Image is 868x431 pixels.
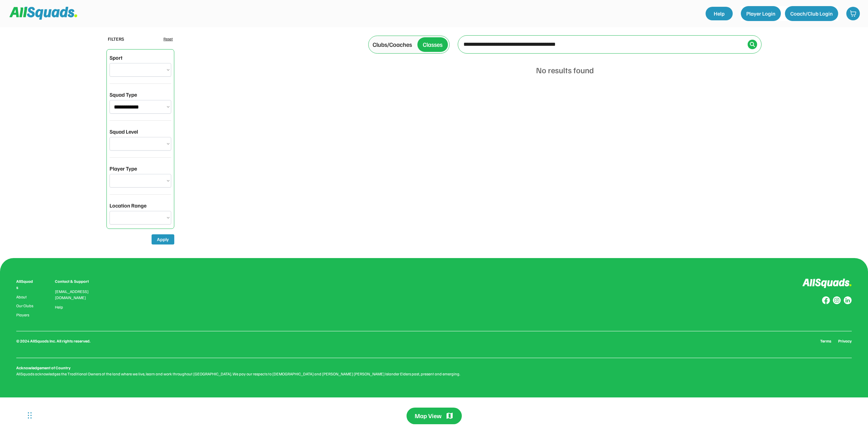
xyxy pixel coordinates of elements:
div: [EMAIL_ADDRESS][DOMAIN_NAME] [55,289,97,301]
div: Squad Level [110,128,138,136]
a: About [16,295,35,299]
div: Contact & Support [55,278,97,285]
a: Help [706,7,733,20]
img: Logo%20inverted.svg [802,278,852,288]
div: FILTERS [108,35,124,42]
div: AllSquads [16,278,35,291]
button: Coach/Club Login [785,6,838,21]
div: Squad Type [110,91,137,99]
div: © 2024 AllSquads Inc. All rights reserved. [16,338,91,344]
div: Classes [423,40,442,49]
div: Location Range [110,201,146,210]
div: Reset [163,36,173,42]
a: Terms [820,338,831,344]
button: Player Login [741,6,781,21]
div: Map View [415,412,441,420]
img: Group%20copy%206.svg [844,296,852,305]
div: Player Type [110,164,137,173]
div: No results found [368,64,762,76]
img: Icon%20%2838%29.svg [750,42,755,47]
a: Help [55,305,63,310]
a: Privacy [838,338,852,344]
div: Sport [110,54,122,62]
img: Group%20copy%208.svg [822,296,830,305]
div: Acknowledgement of Country [16,365,71,371]
img: Group%20copy%207.svg [833,296,841,305]
a: Players [16,313,35,317]
img: shopping-cart-01%20%281%29.svg [850,10,856,17]
div: Clubs/Coaches [373,40,412,49]
img: Squad%20Logo.svg [9,7,77,20]
button: Apply [152,234,174,244]
a: Our Clubs [16,303,35,308]
div: AllSquads acknowledges the Traditional Owners of the land where we live, learn and work throughou... [16,371,852,377]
